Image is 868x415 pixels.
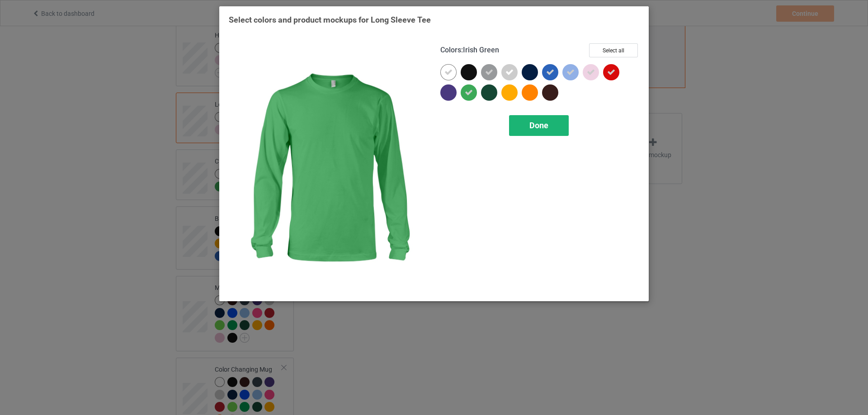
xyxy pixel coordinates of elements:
[229,15,431,24] span: Select colors and product mockups for Long Sleeve Tee
[589,43,638,57] button: Select all
[229,43,428,292] img: regular.jpg
[440,46,499,55] h4: :
[529,121,548,130] span: Done
[440,46,461,54] span: Colors
[463,46,499,54] span: Irish Green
